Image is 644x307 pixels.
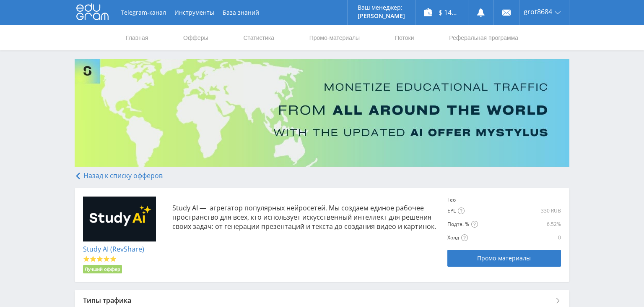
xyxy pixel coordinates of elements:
div: Холд [447,234,522,241]
div: EPL [447,207,474,215]
a: Промо-материалы [447,250,561,267]
a: Статистика [242,25,275,50]
a: Промо-материалы [309,25,361,50]
span: grot8684 [524,8,552,15]
a: Офферы [182,25,209,50]
div: Подтв. % [447,221,522,228]
a: Реферальная программа [448,25,519,50]
div: 330 RUB [476,207,561,214]
p: [PERSON_NAME] [358,13,405,19]
div: 6.52% [525,221,561,228]
div: Гео [447,197,474,203]
a: Потоки [394,25,415,50]
img: 26da8b37dabeab13929e644082f29e99.jpg [83,197,156,242]
span: Промо-материалы [477,255,531,262]
p: Ваш менеджер: [358,4,405,11]
a: Study AI (RevShare) [83,244,144,254]
div: 0 [525,234,561,241]
a: Назад к списку офферов [75,171,163,180]
p: Study AI — агрегатор популярных нейросетей. Мы создаем единое рабочее пространство для всех, кто ... [172,203,439,231]
img: Banner [75,59,569,167]
a: Главная [125,25,149,50]
li: Лучший оффер [83,265,122,273]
